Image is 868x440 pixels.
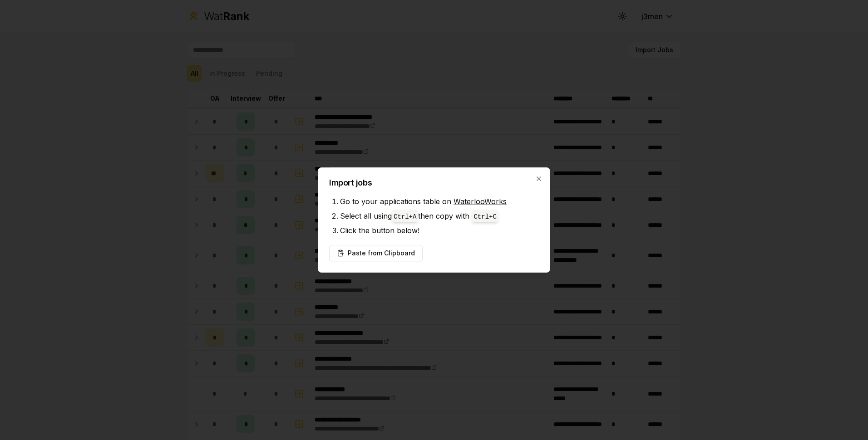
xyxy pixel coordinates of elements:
li: Select all using then copy with [340,209,539,223]
h2: Import jobs [329,179,539,187]
button: Paste from Clipboard [329,245,423,261]
code: Ctrl+ C [473,213,496,220]
code: Ctrl+ A [394,213,416,220]
li: Go to your applications table on [340,194,539,209]
li: Click the button below! [340,223,539,238]
a: WaterlooWorks [454,197,507,206]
